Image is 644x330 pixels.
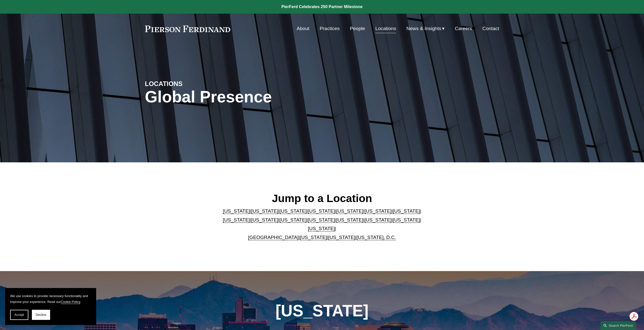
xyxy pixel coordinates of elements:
[328,235,355,240] a: [US_STATE]
[364,208,391,214] a: [US_STATE]
[251,208,278,214] a: [US_STATE]
[336,208,363,214] a: [US_STATE]
[10,310,28,320] button: Accept
[482,24,499,33] a: Contact
[375,24,396,33] a: Locations
[406,24,441,33] span: News & Insights
[248,235,299,240] a: [GEOGRAPHIC_DATA]
[308,226,335,231] a: [US_STATE]
[308,208,335,214] a: [US_STATE]
[406,24,445,33] a: folder dropdown
[297,24,309,33] a: About
[223,208,250,214] a: [US_STATE]
[308,217,335,223] a: [US_STATE]
[145,80,234,88] h4: LOCATIONS
[14,313,24,317] span: Accept
[336,217,363,223] a: [US_STATE]
[36,313,46,317] span: Decline
[219,207,425,242] p: | | | | | | | | | | | | | | | | | |
[223,217,250,223] a: [US_STATE]
[32,310,50,320] button: Decline
[248,302,396,320] h1: [US_STATE]
[393,217,420,223] a: [US_STATE]
[600,321,636,330] a: Search this site
[364,217,391,223] a: [US_STATE]
[219,192,425,205] h2: Jump to a Location
[357,235,396,240] a: [US_STATE], D.C.
[10,293,91,305] p: We use cookies to provide necessary functionality and improve your experience. Read our .
[300,235,327,240] a: [US_STATE]
[350,24,365,33] a: People
[280,208,307,214] a: [US_STATE]
[251,217,278,223] a: [US_STATE]
[61,300,80,304] a: Cookie Policy
[320,24,340,33] a: Practices
[393,208,420,214] a: [US_STATE]
[455,24,472,33] a: Careers
[280,217,307,223] a: [US_STATE]
[145,88,381,106] h1: Global Presence
[5,288,96,325] section: Cookie banner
